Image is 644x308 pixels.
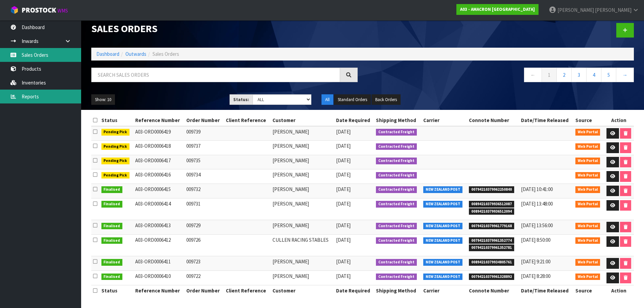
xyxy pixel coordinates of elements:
[185,115,224,126] th: Order Number
[422,115,467,126] th: Carrier
[91,94,115,105] button: Show: 10
[96,51,119,57] a: Dashboard
[271,155,334,169] td: [PERSON_NAME]
[185,256,224,271] td: 009723
[134,256,185,271] td: A03-ORD0006411
[575,186,600,193] span: Web Portal
[469,201,514,208] span: 00894210379936512087
[271,234,334,256] td: CULLEN RACING STABLES
[271,141,334,155] td: [PERSON_NAME]
[521,237,550,243] span: [DATE] 8:50:00
[374,285,421,296] th: Shipping Method
[469,259,514,266] span: 00894210379934805761
[185,285,224,296] th: Order Number
[100,115,134,126] th: Status
[422,285,467,296] th: Carrier
[376,172,417,179] span: Contracted Freight
[134,155,185,169] td: A03-ORD0006417
[233,97,249,102] strong: Status:
[460,6,535,12] strong: A03 - AMACRON [GEOGRAPHIC_DATA]
[376,143,417,150] span: Contracted Freight
[91,23,358,34] h1: Sales Orders
[224,115,271,126] th: Client Reference
[575,129,600,136] span: Web Portal
[575,158,600,164] span: Web Portal
[595,7,631,13] span: [PERSON_NAME]
[57,7,68,14] small: WMS
[521,273,550,279] span: [DATE] 8:28:00
[469,237,514,244] span: 00794210379961352774
[134,169,185,184] td: A03-ORD0006416
[271,285,334,296] th: Customer
[271,126,334,141] td: [PERSON_NAME]
[469,274,514,280] span: 00794210379961328892
[469,223,514,230] span: 00794210379961779168
[185,126,224,141] td: 009739
[376,274,417,280] span: Contracted Freight
[185,234,224,256] td: 009726
[134,126,185,141] td: A03-ORD0006419
[423,259,463,266] span: NEW ZEALAND POST
[376,201,417,208] span: Contracted Freight
[423,274,463,280] span: NEW ZEALAND POST
[185,141,224,155] td: 009737
[334,94,371,105] button: Standard Orders
[271,220,334,234] td: [PERSON_NAME]
[336,143,351,149] span: [DATE]
[469,244,514,251] span: 00794210379961352781
[101,223,123,230] span: Finalised
[423,186,463,193] span: NEW ZEALAND POST
[134,184,185,198] td: A03-ORD0006415
[134,115,185,126] th: Reference Number
[376,158,417,164] span: Contracted Freight
[185,155,224,169] td: 009735
[101,274,123,280] span: Finalised
[185,198,224,220] td: 009731
[101,172,130,179] span: Pending Pick
[376,129,417,136] span: Contracted Freight
[101,186,123,193] span: Finalised
[376,259,417,266] span: Contracted Freight
[542,68,557,82] a: 1
[423,237,463,244] span: NEW ZEALAND POST
[125,51,146,57] a: Outwards
[134,271,185,285] td: A03-ORD0006410
[271,115,334,126] th: Customer
[575,259,600,266] span: Web Portal
[101,143,130,150] span: Pending Pick
[423,223,463,230] span: NEW ZEALAND POST
[469,186,514,193] span: 00794210379962250840
[575,223,600,230] span: Web Portal
[271,271,334,285] td: [PERSON_NAME]
[575,274,600,280] span: Web Portal
[134,285,185,296] th: Reference Number
[334,285,375,296] th: Date Required
[336,273,351,279] span: [DATE]
[524,68,542,82] a: ←
[521,258,550,265] span: [DATE] 9:21:00
[185,220,224,234] td: 009729
[604,115,634,126] th: Action
[336,222,351,229] span: [DATE]
[101,158,130,164] span: Pending Pick
[575,237,600,244] span: Web Portal
[574,285,604,296] th: Source
[271,256,334,271] td: [PERSON_NAME]
[134,220,185,234] td: A03-ORD0006413
[271,184,334,198] td: [PERSON_NAME]
[571,68,587,82] a: 3
[336,237,351,243] span: [DATE]
[574,115,604,126] th: Source
[519,285,574,296] th: Date/Time Released
[336,258,351,265] span: [DATE]
[336,200,351,207] span: [DATE]
[101,237,123,244] span: Finalised
[321,94,333,105] button: All
[376,223,417,230] span: Contracted Freight
[101,201,123,208] span: Finalised
[134,198,185,220] td: A03-ORD0006414
[616,68,634,82] a: →
[521,222,553,229] span: [DATE] 13:56:00
[224,285,271,296] th: Client Reference
[101,259,123,266] span: Finalised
